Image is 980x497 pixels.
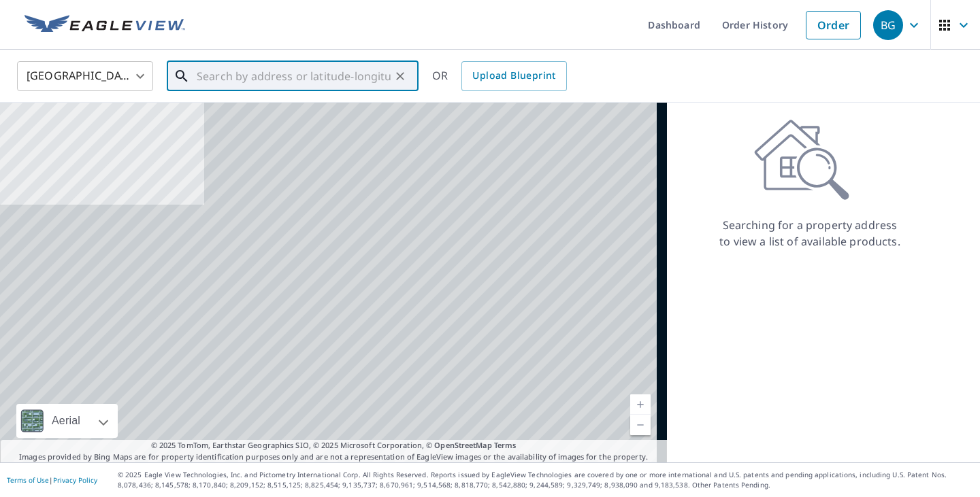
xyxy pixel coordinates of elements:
a: Order [806,11,861,39]
div: BG [873,10,903,40]
img: EV Logo [24,15,185,35]
span: Upload Blueprint [472,67,555,84]
div: OR [432,61,567,91]
p: | [7,476,97,484]
a: OpenStreetMap [434,440,491,450]
input: Search by address or latitude-longitude [197,57,391,95]
span: © 2025 TomTom, Earthstar Geographics SIO, © 2025 Microsoft Corporation, © [151,440,517,451]
a: Privacy Policy [53,475,97,485]
div: Aerial [16,404,118,438]
p: © 2025 Eagle View Technologies, Inc. and Pictometry International Corp. All Rights Reserved. Repo... [118,470,973,490]
a: Current Level 5, Zoom In [630,394,651,415]
div: [GEOGRAPHIC_DATA] [17,57,153,95]
a: Terms [494,440,517,450]
div: Aerial [48,404,84,438]
a: Terms of Use [7,475,49,485]
p: Searching for a property address to view a list of available products. [719,217,901,250]
button: Clear [391,67,410,86]
a: Upload Blueprint [461,61,566,91]
a: Current Level 5, Zoom Out [630,415,651,435]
